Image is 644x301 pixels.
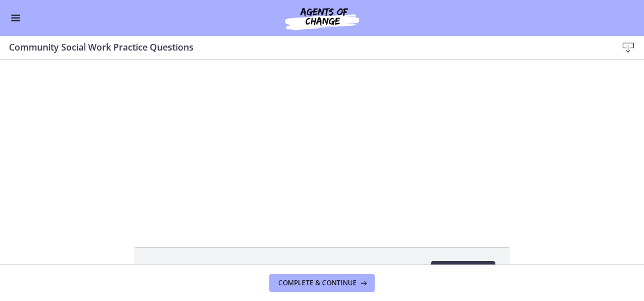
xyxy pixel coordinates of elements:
button: Enable menu [9,11,22,25]
span: Complete & continue [278,279,357,288]
h3: Community Social Work Practice Questions [9,40,599,54]
button: Complete & continue [269,274,375,292]
a: Download [431,261,495,284]
img: Agents of Change [255,4,389,31]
